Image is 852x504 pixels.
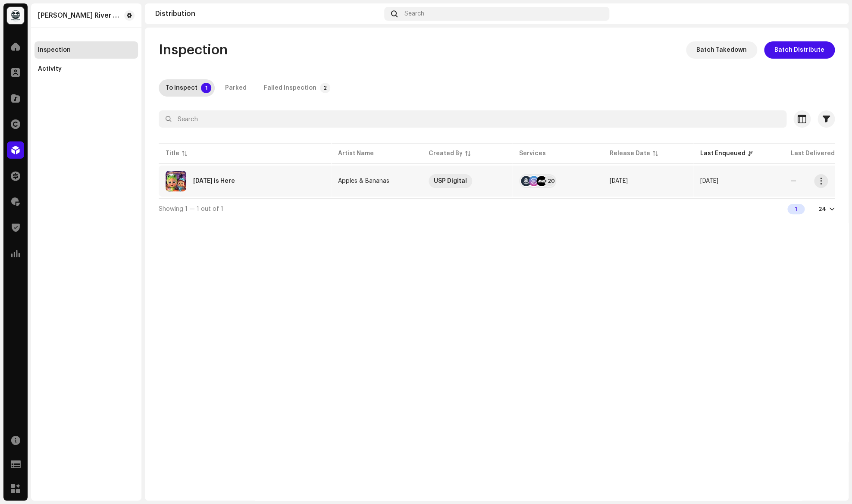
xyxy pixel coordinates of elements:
div: Apples & Bananas [338,178,389,184]
div: Title [166,149,179,158]
span: — [791,178,796,184]
div: Deel River Music [38,12,121,19]
div: 1 [787,204,805,214]
div: USP Digital [434,174,467,188]
span: Inspection [159,41,228,59]
img: aa667d68-6f2a-49b3-a378-5c7a0ce4385c [824,7,838,21]
span: Search [404,10,424,17]
span: Batch Distribute [774,41,824,59]
button: Batch Takedown [686,41,757,59]
p-badge: 1 [201,83,211,93]
div: Failed Inspection [264,79,316,97]
span: Batch Takedown [696,41,747,59]
div: +20 [544,176,554,186]
div: 24 [818,206,826,213]
span: Showing 1 — 1 out of 1 [159,206,223,212]
span: USP Digital [429,174,505,188]
span: Oct 17, 2025 [610,178,628,184]
div: Parked [225,79,247,97]
p-badge: 2 [320,83,330,93]
re-m-nav-item: Activity [34,60,138,78]
div: Distribution [155,10,381,17]
div: Last Enqueued [700,149,745,158]
span: Oct 10, 2025 [700,178,718,184]
div: Inspection [38,47,71,53]
div: Release Date [610,149,650,158]
div: Last Delivered [791,149,835,158]
div: Halloween is Here [193,178,235,184]
button: Batch Distribute [764,41,835,59]
re-m-nav-item: Inspection [34,41,138,59]
input: Search [159,110,786,128]
img: f1ce51df-554c-4a91-935c-7948459e469d [166,171,186,191]
div: To inspect [166,79,197,97]
div: Activity [38,66,62,72]
div: Created By [429,149,463,158]
img: b01bb792-8356-4547-a3ed-9d154c7bda15 [7,7,24,24]
span: Apples & Bananas [338,178,415,184]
